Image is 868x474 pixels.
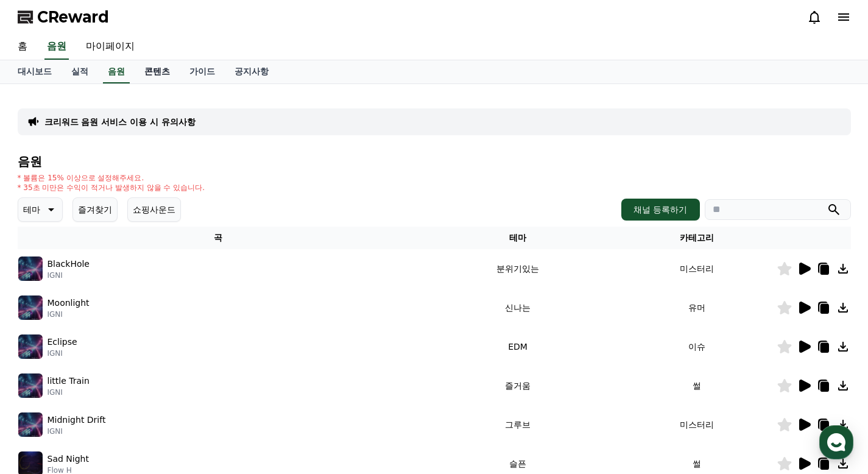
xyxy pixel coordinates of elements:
[617,405,777,444] td: 미스터리
[37,7,109,27] span: CReward
[48,348,77,358] p: IGNI
[127,197,181,222] button: 쇼핑사운드
[418,288,616,327] td: 신나는
[103,60,130,83] a: 음원
[18,334,43,359] img: music
[8,60,62,83] a: 대시보드
[48,297,90,310] p: Moonlight
[18,173,205,183] p: * 볼륨은 15% 이상으로 설정해주세요.
[418,249,616,288] td: 분위기있는
[48,336,77,348] p: Eclipse
[48,453,89,465] p: Sad Night
[135,60,180,83] a: 콘텐츠
[18,7,109,27] a: CReward
[617,366,777,405] td: 썰
[48,375,90,387] p: little Train
[48,258,90,271] p: BlackHole
[418,327,616,366] td: EDM
[76,34,144,60] a: 마이페이지
[157,373,234,403] a: 설정
[62,60,98,83] a: 실적
[111,392,126,401] span: 대화
[8,34,37,60] a: 홈
[18,295,43,320] img: music
[18,412,43,437] img: music
[23,201,40,218] p: 테마
[4,373,80,403] a: 홈
[48,310,90,319] p: IGNI
[18,227,419,249] th: 곡
[418,366,616,405] td: 즐거움
[188,391,203,401] span: 설정
[617,227,777,249] th: 카테고리
[418,405,616,444] td: 그루브
[418,227,616,249] th: 테마
[617,249,777,288] td: 미스터리
[72,197,118,222] button: 즐겨찾기
[180,60,225,83] a: 가이드
[617,327,777,366] td: 이슈
[48,426,106,436] p: IGNI
[18,373,43,398] img: music
[225,60,278,83] a: 공지사항
[48,387,90,397] p: IGNI
[617,288,777,327] td: 유머
[48,414,106,426] p: Midnight Drift
[18,155,851,168] h4: 음원
[38,391,46,401] span: 홈
[18,256,43,281] img: music
[48,271,90,280] p: IGNI
[44,34,69,60] a: 음원
[80,373,157,403] a: 대화
[18,183,205,193] p: * 35초 미만은 수익이 적거나 발생하지 않을 수 있습니다.
[621,199,699,221] button: 채널 등록하기
[18,197,63,222] button: 테마
[44,116,196,128] a: 크리워드 음원 서비스 이용 시 유의사항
